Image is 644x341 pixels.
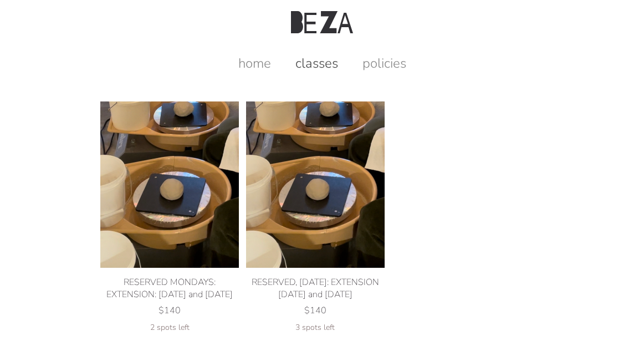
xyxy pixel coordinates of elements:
[100,276,239,301] div: RESERVED MONDAYS: EXTENSION: [DATE] and [DATE]
[351,54,417,72] a: policies
[100,304,239,317] div: $140
[246,180,385,333] a: RESERVED, TUESDAY: EXTENSION August 19 and 26 product photo RESERVED, [DATE]: EXTENSION [DATE] an...
[246,101,385,268] img: RESERVED, TUESDAY: EXTENSION August 19 and 26 product photo
[227,54,282,72] a: home
[100,101,239,268] img: RESERVED MONDAYS: EXTENSION: August 18 and 25 product photo
[246,304,385,317] div: $140
[100,322,239,333] div: 2 spots left
[246,276,385,301] div: RESERVED, [DATE]: EXTENSION [DATE] and [DATE]
[284,54,349,72] a: classes
[246,322,385,333] div: 3 spots left
[291,11,353,33] img: Beza Studio Logo
[100,180,239,333] a: RESERVED MONDAYS: EXTENSION: August 18 and 25 product photo RESERVED MONDAYS: EXTENSION: [DATE] a...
